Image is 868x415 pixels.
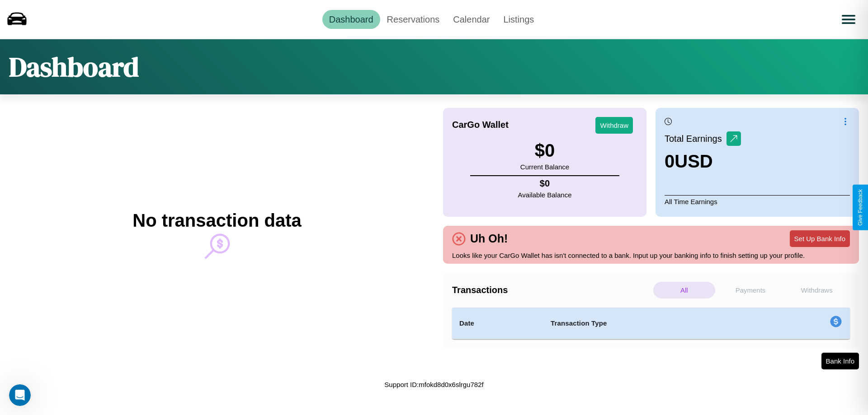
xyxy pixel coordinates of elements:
[551,318,756,329] h4: Transaction Type
[452,285,651,295] h4: Transactions
[384,378,483,391] p: Support ID: mfokd8d0x6slrgu782f
[653,282,715,298] p: All
[496,10,541,29] a: Listings
[380,10,447,29] a: Reservations
[132,210,301,231] h2: No transaction data
[322,10,380,29] a: Dashboard
[857,189,863,226] div: Give Feedback
[665,195,850,208] p: All Time Earnings
[9,48,139,85] h1: Dashboard
[720,282,782,298] p: Payments
[520,140,569,161] h3: $ 0
[518,189,572,201] p: Available Balance
[446,10,496,29] a: Calendar
[518,178,572,189] h4: $ 0
[790,230,850,247] button: Set Up Bank Info
[452,120,509,130] h4: CarGo Wallet
[9,384,31,406] iframe: Intercom live chat
[452,249,850,261] p: Looks like your CarGo Wallet has isn't connected to a bank. Input up your banking info to finish ...
[665,131,726,147] p: Total Earnings
[665,151,741,172] h3: 0 USD
[452,308,850,339] table: simple table
[459,318,536,329] h4: Date
[836,7,861,32] button: Open menu
[466,232,512,245] h4: Uh Oh!
[520,161,569,173] p: Current Balance
[595,117,633,134] button: Withdraw
[821,353,859,369] button: Bank Info
[786,282,848,298] p: Withdraws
